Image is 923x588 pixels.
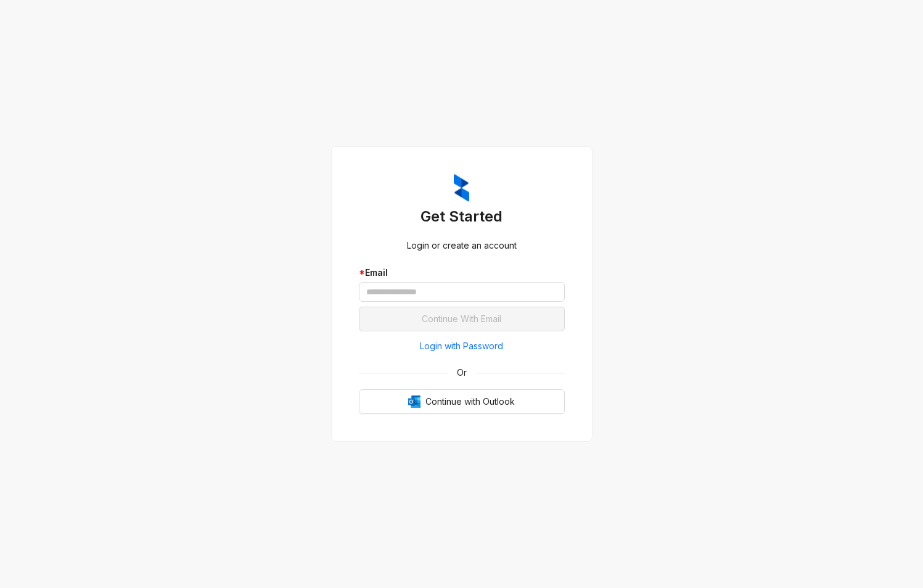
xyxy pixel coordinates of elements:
[454,174,469,202] img: ZumaIcon
[359,266,565,280] div: Email
[359,336,565,356] button: Login with Password
[359,239,565,252] div: Login or create an account
[425,395,515,408] span: Continue with Outlook
[448,366,475,379] span: Or
[408,395,420,408] img: Outlook
[420,339,503,353] span: Login with Password
[359,207,565,226] h3: Get Started
[359,389,565,414] button: OutlookContinue with Outlook
[359,307,565,331] button: Continue With Email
